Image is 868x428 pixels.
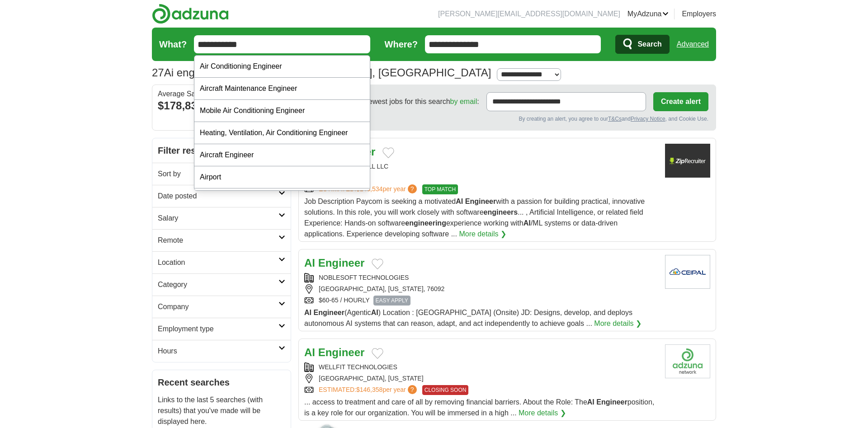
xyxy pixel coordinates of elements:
a: NOBLESOFT TECHNOLOGIES [319,274,409,281]
div: $60-65 / HOURLY [304,296,658,306]
strong: AI [371,309,378,316]
a: AI Engineer [304,257,364,269]
a: More details ❯ [459,229,506,240]
h2: Location [158,257,278,268]
div: [GEOGRAPHIC_DATA], [US_STATE] [304,374,658,383]
strong: AI [587,398,594,406]
strong: Engineer [596,398,627,406]
div: Heating, Ventilation, Air Conditioning Engineer [194,122,370,144]
img: Company logo [665,344,710,378]
strong: AI [304,346,315,358]
h2: Recent searches [158,376,285,389]
a: Employers [682,9,716,19]
h2: Category [158,279,278,290]
a: Salary [152,207,291,229]
span: 27 [152,65,164,81]
strong: AI [304,309,311,316]
span: Job Description Paycom is seeking a motivated with a passion for building practical, innovative s... [304,198,645,238]
div: PAYCOM PAYROLL LLC [304,162,658,171]
span: TOP MATCH [422,184,458,194]
strong: AI [524,219,531,227]
span: ? [408,184,417,193]
div: Airport [194,166,370,188]
h2: Date posted [158,191,278,202]
h2: Employment type [158,324,278,334]
span: CLOSING SOON [422,385,469,395]
strong: Engineer [313,309,344,316]
strong: AI [304,257,315,269]
img: Company logo [665,144,710,178]
div: Mobile Air Conditioning Engineer [194,100,370,122]
span: (Agentic ) Location : [GEOGRAPHIC_DATA] (Onsite) JD: Designs, develop, and deploys autonomous AI ... [304,309,632,327]
li: [PERSON_NAME][EMAIL_ADDRESS][DOMAIN_NAME] [438,9,620,19]
a: More details ❯ [594,318,642,329]
div: By creating an alert, you agree to our and , and Cookie Use. [306,115,708,123]
a: Remote [152,229,291,251]
a: Privacy Notice [631,116,665,122]
div: Airline [194,188,370,211]
a: Category [152,273,291,296]
h2: Salary [158,213,278,224]
div: Aircraft Engineer [194,144,370,166]
h1: Ai engineer Jobs in [GEOGRAPHIC_DATA], [GEOGRAPHIC_DATA] [152,66,491,79]
div: WELLFIT TECHNOLOGIES [304,362,658,372]
strong: engineering [405,219,446,227]
a: AI Engineer [304,346,364,358]
strong: Engineer [318,257,365,269]
a: More details ❯ [519,408,566,419]
a: Hours [152,340,291,362]
label: What? [159,38,187,51]
a: MyAdzuna [627,9,669,19]
span: EASY APPLY [373,296,410,306]
div: Aircraft Maintenance Engineer [194,78,370,100]
span: Receive the newest jobs for this search : [324,96,479,107]
a: Employment type [152,318,291,340]
button: Add to favorite jobs [372,348,383,359]
strong: Engineer [318,346,365,358]
div: Air Conditioning Engineer [194,56,370,78]
span: ? [408,385,417,394]
h2: Hours [158,346,278,357]
strong: AI [456,198,463,205]
div: $178,833 [158,98,285,114]
button: Add to favorite jobs [382,147,394,158]
span: ... access to treatment and care of all by removing financial barriers. About the Role: The posit... [304,398,654,417]
h2: Company [158,301,278,312]
a: T&Cs [608,116,622,122]
a: by email [450,98,477,105]
button: Search [615,35,669,54]
img: Noblesoft Technologies logo [665,255,710,289]
strong: Engineer [465,198,496,205]
p: Links to the last 5 searches (with results) that you've made will be displayed here. [158,395,285,427]
h2: Sort by [158,169,278,179]
label: Where? [385,38,418,51]
a: Location [152,251,291,273]
button: Create alert [653,92,708,111]
a: Date posted [152,185,291,207]
a: ESTIMATED:$146,358per year? [319,385,419,395]
span: Search [637,35,661,53]
a: Advanced [677,35,709,53]
h2: Remote [158,235,278,246]
a: Company [152,296,291,318]
div: [GEOGRAPHIC_DATA], [US_STATE], 76092 [304,284,658,294]
span: $146,358 [356,386,382,393]
div: Average Salary [158,90,285,98]
h2: Filter results [152,138,291,163]
button: Add to favorite jobs [372,259,383,269]
div: GRAPEVINE [304,173,658,183]
strong: engineers [484,208,518,216]
a: Sort by [152,163,291,185]
img: Adzuna logo [152,4,229,24]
